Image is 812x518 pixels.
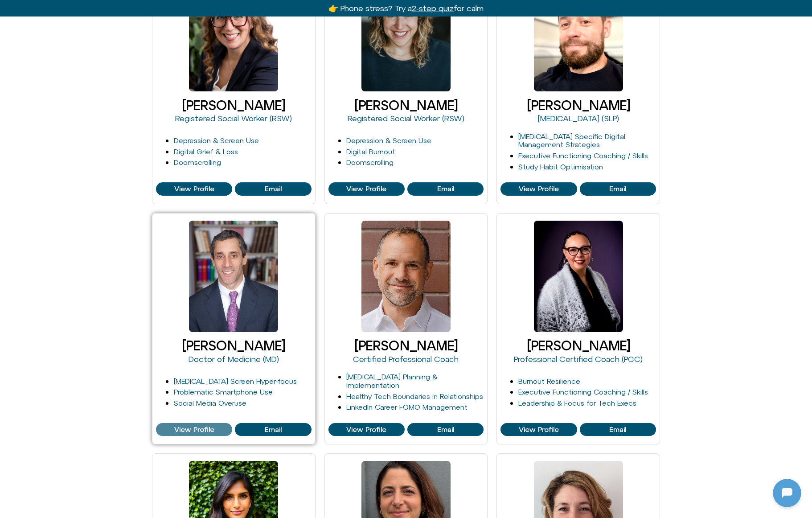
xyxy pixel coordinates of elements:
[182,338,285,353] a: [PERSON_NAME]
[354,98,458,113] a: [PERSON_NAME]
[174,158,221,166] a: Doomscrolling
[519,185,559,193] span: View Profile
[580,423,656,436] a: View Profile of Faelyne Templer
[235,182,311,196] a: View Profile of Blair Wexler-Singer
[518,132,625,149] a: [MEDICAL_DATA] Specific Digital Management Strategies
[235,423,311,436] a: View Profile of David Goldenberg
[514,354,643,364] a: Professional Certified Coach (PCC)
[346,426,386,434] span: View Profile
[25,251,159,283] p: Looks like you’ve stepped away. No rush—just message me when you’re ready!
[265,426,282,434] span: Email
[346,392,483,400] a: Healthy Tech Boundaries in Relationships
[174,136,259,144] a: Depression & Screen Use
[25,156,159,178] p: Hey there, I’m Offline — your digital balance coach. Ready to dive in?
[346,185,386,193] span: View Profile
[174,399,246,407] a: Social Media Overuse
[71,38,107,74] img: N5FCcHC.png
[518,399,636,407] a: Leadership & Focus for Tech Execs
[174,377,297,385] a: [MEDICAL_DATA] Screen Hyper-focus
[346,148,395,156] a: Digital Burnout
[407,182,484,196] a: View Profile of Cleo Haber
[2,274,15,287] img: N5FCcHC.png
[78,134,101,145] p: [DATE]
[519,426,559,434] span: View Profile
[174,148,238,156] a: Digital Grief & Loss
[25,193,159,236] p: Drop your email here. If we’ve connected before, I’ll continue from where we paused. If not, we’l...
[156,423,232,436] a: View Profile of David Goldenberg
[348,114,464,123] a: Registered Social Worker (RSW)
[328,182,405,196] a: View Profile of Cleo Haber
[518,163,603,171] a: Study Habit Optimisation
[354,338,458,353] a: [PERSON_NAME]
[156,182,232,196] a: View Profile of Blair Wexler-Singer
[8,4,22,19] img: N5FCcHC.png
[55,83,123,96] h1: [DOMAIN_NAME]
[174,426,214,434] span: View Profile
[2,227,15,239] img: N5FCcHC.png
[518,152,648,160] a: Executive Functioning Coaching / Skills
[189,354,279,364] a: Doctor of Medicine (MD)
[500,423,577,436] a: View Profile of Faelyne Templer
[609,185,626,193] span: Email
[527,98,630,113] a: [PERSON_NAME]
[2,169,15,181] img: N5FCcHC.png
[2,2,176,21] button: Expand Header Button
[346,136,431,144] a: Depression & Screen Use
[412,4,454,13] u: 2-step quiz
[346,373,437,389] a: [MEDICAL_DATA] Planning & Implementation
[140,4,156,19] svg: Restart Conversation Button
[182,98,285,113] a: [PERSON_NAME]
[518,388,648,396] a: Executive Functioning Coaching / Skills
[265,185,282,193] span: Email
[15,287,152,296] textarea: Message Input
[174,388,273,396] a: Problematic Smartphone Use
[26,6,137,17] h2: [DOMAIN_NAME]
[437,185,454,193] span: Email
[346,158,394,166] a: Doomscrolling
[156,4,171,19] svg: Close Chatbot Button
[174,185,214,193] span: View Profile
[437,426,454,434] span: Email
[328,4,484,13] a: 👉 Phone stress? Try a2-step quizfor calm
[407,423,484,436] a: View Profile of Eli Singer
[538,114,619,123] a: [MEDICAL_DATA] (SLP)
[580,182,656,196] a: View Profile of Craig Selinger
[328,423,405,436] a: View Profile of Eli Singer
[518,377,580,385] a: Burnout Resilience
[500,182,577,196] a: View Profile of Craig Selinger
[346,403,468,411] a: LinkedIn Career FOMO Management
[353,354,459,364] a: Certified Professional Coach
[175,114,292,123] a: Registered Social Worker (RSW)
[773,479,801,507] iframe: Botpress
[609,426,626,434] span: Email
[527,338,630,353] a: [PERSON_NAME]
